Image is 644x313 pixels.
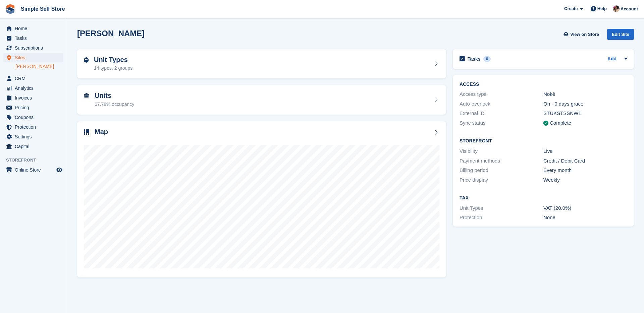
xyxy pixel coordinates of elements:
div: Price display [460,176,543,184]
a: [PERSON_NAME] [15,63,63,70]
div: Protection [460,214,543,222]
span: Sites [15,53,55,62]
span: Protection [15,122,55,132]
div: Billing period [460,167,543,174]
a: Simple Self Store [18,3,68,14]
span: Pricing [15,103,55,112]
div: On - 0 days grace [543,100,627,108]
a: View on Store [562,29,602,40]
a: Map [77,121,446,278]
div: Access type [460,90,543,98]
img: stora-icon-8386f47178a22dfd0bd8f6a31ec36ba5ce8667c1dd55bd0f319d3a0aa187defe.svg [5,4,15,14]
div: 67.78% occupancy [95,101,134,108]
div: Live [543,147,627,155]
div: None [543,214,627,222]
a: menu [3,43,63,53]
span: Create [564,5,578,12]
a: menu [3,142,63,151]
a: menu [3,24,63,33]
a: menu [3,103,63,112]
img: map-icn-33ee37083ee616e46c38cad1a60f524a97daa1e2b2c8c0bc3eb3415660979fc1.svg [84,129,89,135]
div: Sync status [460,119,543,127]
span: Storefront [6,157,67,164]
span: Analytics [15,83,55,93]
span: Help [597,5,607,12]
span: Tasks [15,34,55,43]
span: Settings [15,132,55,141]
div: Auto-overlock [460,100,543,108]
div: Every month [543,167,627,174]
span: Online Store [15,165,55,175]
a: menu [3,53,63,62]
div: STUKSTSSNW1 [543,110,627,117]
div: Unit Types [460,204,543,212]
h2: Map [95,128,108,136]
span: View on Store [570,31,599,38]
a: Preview store [55,166,63,174]
a: Add [607,55,616,63]
a: menu [3,165,63,175]
a: menu [3,93,63,103]
img: Scott McCutcheon [613,5,620,12]
a: menu [3,132,63,141]
span: Home [15,24,55,33]
h2: Tasks [468,56,481,62]
a: menu [3,74,63,83]
h2: Units [95,92,134,100]
div: External ID [460,110,543,117]
h2: Storefront [460,138,627,144]
div: Nokē [543,90,627,98]
a: menu [3,122,63,132]
div: Complete [550,119,571,127]
span: Coupons [15,113,55,122]
h2: ACCESS [460,82,627,87]
div: Edit Site [607,29,634,40]
a: menu [3,34,63,43]
a: Edit Site [607,29,634,43]
div: Visibility [460,147,543,155]
span: CRM [15,74,55,83]
h2: Tax [460,195,627,201]
a: Unit Types 14 types, 2 groups [77,49,446,79]
img: unit-type-icn-2b2737a686de81e16bb02015468b77c625bbabd49415b5ef34ead5e3b44a266d.svg [84,57,89,63]
span: Invoices [15,93,55,103]
div: Weekly [543,176,627,184]
div: 14 types, 2 groups [94,65,132,72]
div: Payment methods [460,157,543,165]
a: Units 67.78% occupancy [77,85,446,115]
span: Account [621,6,638,12]
a: menu [3,113,63,122]
span: Subscriptions [15,43,55,53]
div: 0 [483,56,491,62]
span: Capital [15,142,55,151]
a: menu [3,83,63,93]
h2: Unit Types [94,56,132,64]
img: unit-icn-7be61d7bf1b0ce9d3e12c5938cc71ed9869f7b940bace4675aadf7bd6d80202e.svg [84,93,89,98]
div: VAT (20.0%) [543,204,627,212]
h2: [PERSON_NAME] [77,29,145,38]
div: Credit / Debit Card [543,157,627,165]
